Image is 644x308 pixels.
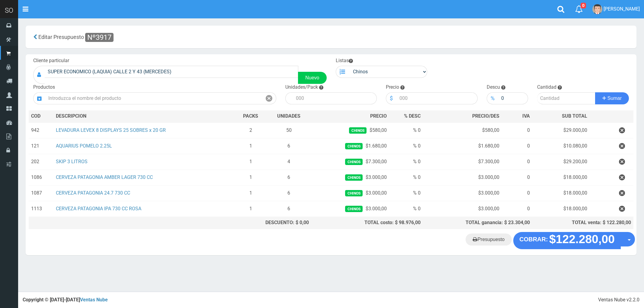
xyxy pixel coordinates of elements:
a: Nuevo [298,72,326,84]
img: User Image [592,4,602,14]
span: 0 [581,3,586,8]
td: $7.300,00 [423,154,502,170]
span: Sumar [607,96,622,101]
td: $3.000,00 [423,185,502,201]
td: 1 [235,170,267,185]
td: 0 [502,122,532,138]
input: Introduzca el nombre del producto [45,92,262,104]
span: Chinos [345,190,362,196]
span: % DESC [404,113,421,119]
div: TOTAL venta: $ 122.280,00 [535,219,631,226]
td: 1 [235,154,267,170]
td: $18.000,00 [532,170,590,185]
td: 6 [267,170,311,185]
td: 1086 [29,170,53,185]
td: 0 [502,138,532,154]
td: 0 [502,185,532,201]
a: LEVADURA LEVEX 8 DISPLAYS 25 SOBRES x 20 GR [56,127,166,133]
span: PRECIO [370,113,387,120]
span: Chinos [345,206,362,212]
strong: COBRAR: [519,236,548,243]
td: 1087 [29,185,53,201]
label: Cliente particular [33,57,69,64]
div: $ [386,92,396,104]
td: 202 [29,154,53,170]
label: Descu [487,84,500,91]
td: $18.000,00 [532,185,590,201]
a: AQUARIUS POMELO 2.25L [56,143,112,149]
div: TOTAL costo: $ 98.976,00 [314,219,421,226]
input: 000 [293,92,377,104]
th: DES [53,110,235,122]
span: CRIPCION [65,113,86,119]
span: Chinos [345,143,362,149]
td: 1 [235,201,267,217]
td: $10.080,00 [532,138,590,154]
td: % 0 [389,201,423,217]
td: 0 [502,201,532,217]
span: Editar Presupuesto [38,34,84,40]
span: Chinos [345,159,362,165]
input: 000 [396,92,478,104]
td: $3.000,00 [311,185,389,201]
td: $3.000,00 [423,170,502,185]
strong: Copyright © [DATE]-[DATE] [23,297,108,303]
input: Consumidor Final [45,66,298,78]
td: $18.000,00 [532,201,590,217]
span: PRECIO/DES [472,113,499,119]
td: $580,00 [423,122,502,138]
label: Listas [336,57,353,64]
td: $1.680,00 [423,138,502,154]
a: CERVEZA PATAGONIA 24.7 730 CC [56,190,130,196]
span: IVA [522,113,530,119]
td: % 0 [389,138,423,154]
td: % 0 [389,170,423,185]
span: Chinos [345,174,362,181]
td: $7.300,00 [311,154,389,170]
th: PACKS [235,110,267,122]
th: UNIDADES [267,110,311,122]
a: SKIP 3 LITROS [56,159,88,164]
a: CERVEZA PATAGONIA AMBER LAGER 730 CC [56,174,153,180]
a: Presupuesto [466,233,512,246]
td: 2 [235,122,267,138]
span: SUB TOTAL [562,113,587,120]
button: Sumar [595,92,629,104]
div: % [487,92,498,104]
td: $1.680,00 [311,138,389,154]
td: $3.000,00 [423,201,502,217]
td: % 0 [389,185,423,201]
td: 0 [502,154,532,170]
td: $29.000,00 [532,122,590,138]
td: 1113 [29,201,53,217]
span: Nº3917 [85,33,114,42]
a: CERVEZA PATAGONIA IPA 730 CC ROSA [56,206,141,211]
label: Precio [386,84,399,91]
td: 6 [267,201,311,217]
label: Productos [33,84,55,91]
strong: $122.280,00 [549,233,615,246]
td: $580,00 [311,122,389,138]
div: DESCUENTO: $ 0,00 [237,219,309,226]
td: 4 [267,154,311,170]
input: Cantidad [537,92,595,104]
input: 000 [498,92,528,104]
label: Cantidad [537,84,556,91]
td: 1 [235,138,267,154]
a: Ventas Nube [80,297,108,303]
td: $29.200,00 [532,154,590,170]
span: Chinos [349,127,366,134]
td: 0 [502,170,532,185]
td: $3.000,00 [311,201,389,217]
td: 942 [29,122,53,138]
td: 50 [267,122,311,138]
th: COD [29,110,53,122]
span: [PERSON_NAME] [604,6,640,12]
td: % 0 [389,122,423,138]
td: 6 [267,138,311,154]
td: % 0 [389,154,423,170]
label: Unidades/Pack [285,84,318,91]
div: TOTAL ganancia: $ 23.304,00 [425,219,530,226]
td: 121 [29,138,53,154]
button: COBRAR: $122.280,00 [513,232,621,249]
